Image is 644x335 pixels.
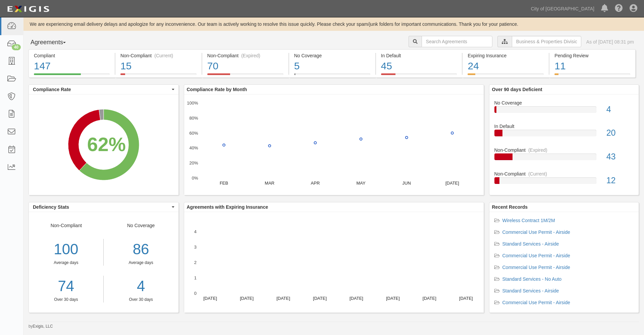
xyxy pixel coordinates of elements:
[192,176,198,181] text: 0%
[601,127,639,139] div: 20
[189,130,198,135] text: 60%
[109,276,173,297] a: 4
[381,52,457,59] div: In Default
[381,59,457,73] div: 45
[601,104,639,116] div: 4
[313,296,327,301] text: [DATE]
[12,44,21,50] div: 40
[265,181,274,186] text: MAR
[23,21,644,27] div: We are experiencing email delivery delays and apologize for any inconvenience. Our team is active...
[120,59,197,73] div: 15
[34,59,110,73] div: 147
[554,59,630,73] div: 11
[468,52,544,59] div: Expiring Insurance
[29,202,178,212] button: Deficiency Stats
[502,288,559,293] a: Standard Services - Airside
[33,86,170,93] span: Compliance Rate
[104,222,178,303] div: No Coverage
[189,145,198,150] text: 40%
[194,245,196,250] text: 3
[492,204,528,210] b: Recent Records
[601,151,639,163] div: 43
[184,94,484,195] svg: A chart.
[494,123,634,147] a: In Default20
[422,36,492,47] input: Search Agreements
[463,73,549,79] a: Expiring Insurance24
[194,229,196,234] text: 4
[386,296,399,301] text: [DATE]
[194,260,196,265] text: 2
[586,39,634,45] div: As of [DATE] 08:31 pm
[187,204,268,210] b: Agreements with Expiring Insurance
[554,52,630,59] div: Pending Review
[34,52,110,59] div: Compliant
[502,253,570,258] a: Commercial Use Permit - Airside
[494,171,634,189] a: Non-Compliant(Current)12
[294,52,370,59] div: No Coverage
[240,296,254,301] text: [DATE]
[194,275,196,280] text: 1
[601,175,639,187] div: 12
[502,300,570,305] a: Commercial Use Permit - Airside
[29,239,103,260] div: 100
[29,260,103,266] div: Average days
[184,212,484,313] svg: A chart.
[207,52,283,59] div: Non-Compliant (Expired)
[502,218,555,223] a: Wireless Contract 1M/2M
[289,73,375,79] a: No Coverage5
[33,324,53,329] a: Exigis, LLC
[29,222,104,303] div: Non-Compliant
[109,297,173,303] div: Over 30 days
[402,181,411,186] text: JUN
[29,324,53,329] small: by
[494,99,634,123] a: No Coverage4
[311,181,320,186] text: APR
[492,87,542,92] b: Over 90 days Deficient
[109,260,173,266] div: Average days
[29,276,103,297] a: 74
[502,276,562,282] a: Standard Services - No Auto
[189,160,198,165] text: 20%
[512,36,581,47] input: Business & Properties Division
[489,171,639,177] div: Non-Compliant
[489,147,639,153] div: Non-Compliant
[615,5,623,13] i: Help Center - Complianz
[376,73,462,79] a: In Default45
[5,3,51,15] img: logo-5460c22ac91f19d4615b14bd174203de0afe785f0fc80cf4dbbc73dc1793850b.png
[294,59,370,73] div: 5
[276,296,290,301] text: [DATE]
[87,131,126,158] div: 62%
[502,265,570,270] a: Commercial Use Permit - Airside
[109,239,173,260] div: 86
[187,100,198,106] text: 100%
[489,99,639,106] div: No Coverage
[468,59,544,73] div: 24
[189,116,198,121] text: 80%
[349,296,363,301] text: [DATE]
[528,171,547,177] div: (Current)
[459,296,473,301] text: [DATE]
[33,204,170,210] span: Deficiency Stats
[528,147,547,153] div: (Expired)
[207,59,283,73] div: 70
[489,123,639,130] div: In Default
[502,229,570,235] a: Commercial Use Permit - Airside
[187,87,247,92] b: Compliance Rate by Month
[29,85,178,94] button: Compliance Rate
[29,94,178,195] div: A chart.
[29,297,103,303] div: Over 30 days
[154,52,173,59] div: (Current)
[203,296,217,301] text: [DATE]
[194,291,196,296] text: 0
[528,2,598,15] a: City of [GEOGRAPHIC_DATA]
[445,181,459,186] text: [DATE]
[549,73,636,79] a: Pending Review11
[502,241,559,247] a: Standard Services - Airside
[219,181,228,186] text: FEB
[202,73,288,79] a: Non-Compliant(Expired)70
[115,73,202,79] a: Non-Compliant(Current)15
